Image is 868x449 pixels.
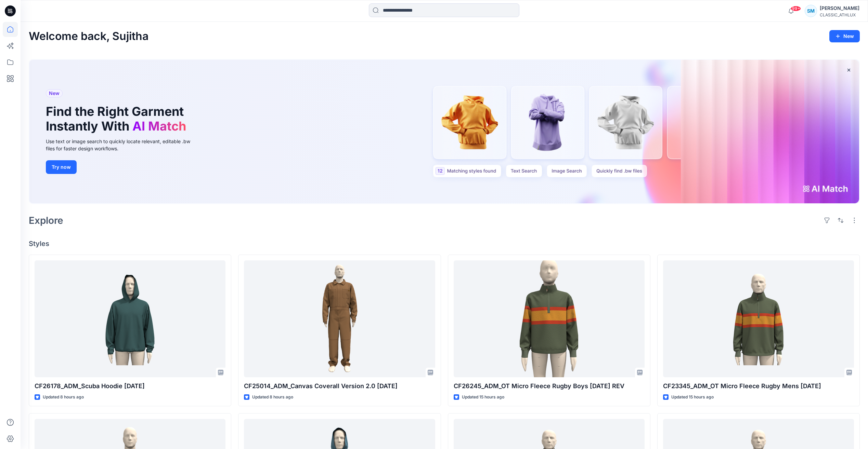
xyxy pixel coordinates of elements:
[29,240,860,248] h4: Styles
[29,30,148,43] h2: Welcome back, Sujitha
[820,4,859,12] div: [PERSON_NAME]
[46,160,77,174] button: Try now
[671,394,714,401] p: Updated 15 hours ago
[454,260,645,377] a: CF26245_ADM_OT Micro Fleece Rugby Boys 06OCT25 REV
[244,260,435,377] a: CF25014_ADM_Canvas Coverall Version 2.0 06OCT25
[49,89,60,97] span: New
[46,104,190,134] h1: Find the Right Garment Instantly With
[35,381,225,391] p: CF26178_ADM_Scuba Hoodie [DATE]
[46,138,200,152] div: Use text or image search to quickly locate relevant, editable .bw files for faster design workflows.
[820,12,859,17] div: CLASSIC_ATHLUX
[35,260,225,377] a: CF26178_ADM_Scuba Hoodie 04OCT25
[663,260,854,377] a: CF23345_ADM_OT Micro Fleece Rugby Mens 05OCT25
[663,381,854,391] p: CF23345_ADM_OT Micro Fleece Rugby Mens [DATE]
[462,394,504,401] p: Updated 15 hours ago
[43,394,84,401] p: Updated 8 hours ago
[252,394,293,401] p: Updated 8 hours ago
[805,5,817,17] div: SM
[29,215,63,226] h2: Explore
[244,381,435,391] p: CF25014_ADM_Canvas Coverall Version 2.0 [DATE]
[454,381,645,391] p: CF26245_ADM_OT Micro Fleece Rugby Boys [DATE] REV
[791,6,801,11] span: 99+
[132,119,186,134] span: AI Match
[829,30,860,42] button: New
